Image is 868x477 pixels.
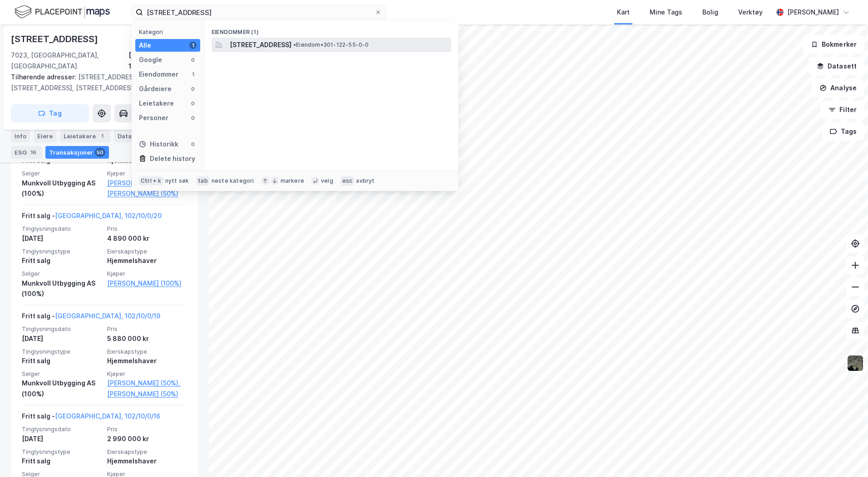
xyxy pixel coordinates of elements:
[11,146,42,159] div: ESG
[22,325,102,333] span: Tinglysningsdato
[107,378,187,389] a: [PERSON_NAME] (50%),
[189,100,197,107] div: 0
[139,40,151,51] div: Alle
[702,7,718,18] div: Bolig
[107,389,187,399] a: [PERSON_NAME] (50%)
[143,5,375,19] input: Søk på adresse, matrikkel, gårdeiere, leietakere eller personer
[812,79,864,97] button: Analyse
[738,7,763,18] div: Verktøy
[22,170,102,177] span: Selger
[189,56,197,63] div: 0
[293,41,296,48] span: •
[107,255,187,266] div: Hjemmelshaver
[821,101,864,119] button: Filter
[15,4,110,20] img: logo.f888ab2527a4732fd821a326f86c7f29.svg
[356,177,375,185] div: avbryt
[822,122,864,141] button: Tags
[823,433,868,477] div: Kontrollprogram for chat
[22,178,102,200] div: Munkvoll Utbygging AS (100%)
[650,7,682,18] div: Mine Tags
[22,448,102,456] span: Tinglysningstype
[139,176,163,185] div: Ctrl + k
[204,21,459,38] div: Eiendommer (1)
[809,57,864,75] button: Datasett
[22,278,102,300] div: Munkvoll Utbygging AS (100%)
[196,176,210,185] div: tab
[22,433,102,444] div: [DATE]
[107,178,187,189] a: [PERSON_NAME] (50%),
[150,153,195,164] div: Delete history
[22,355,102,366] div: Fritt salg
[139,112,168,123] div: Personer
[11,50,128,72] div: 7023, [GEOGRAPHIC_DATA], [GEOGRAPHIC_DATA]
[34,130,56,142] div: Eiere
[107,225,187,233] span: Pris
[11,130,30,142] div: Info
[107,333,187,344] div: 5 880 000 kr
[189,71,197,78] div: 1
[139,29,200,35] div: Kategori
[29,148,38,157] div: 16
[11,32,100,46] div: [STREET_ADDRESS]
[114,130,148,142] div: Datasett
[212,177,254,185] div: neste kategori
[22,378,102,399] div: Munkvoll Utbygging AS (100%)
[823,433,868,477] iframe: Chat Widget
[55,212,162,219] a: [GEOGRAPHIC_DATA], 102/10/0/20
[11,73,78,81] span: Tilhørende adresser:
[55,312,160,320] a: [GEOGRAPHIC_DATA], 102/10/0/19
[22,411,160,425] div: Fritt salg -
[107,370,187,378] span: Kjøper
[139,83,172,94] div: Gårdeiere
[189,141,197,148] div: 0
[847,355,864,372] img: 9k=
[107,270,187,277] span: Kjøper
[281,177,304,185] div: markere
[11,104,89,122] button: Tag
[98,131,107,141] div: 1
[139,54,162,65] div: Google
[95,148,105,157] div: 50
[22,456,102,467] div: Fritt salg
[189,42,197,49] div: 1
[22,311,160,325] div: Fritt salg -
[22,370,102,378] span: Selger
[107,448,187,456] span: Eierskapstype
[22,233,102,244] div: [DATE]
[139,139,178,150] div: Historikk
[107,233,187,244] div: 4 890 000 kr
[107,433,187,444] div: 2 990 000 kr
[107,355,187,366] div: Hjemmelshaver
[321,177,333,185] div: velg
[107,348,187,355] span: Eierskapstype
[230,39,291,50] span: [STREET_ADDRESS]
[107,248,187,255] span: Eierskapstype
[107,425,187,433] span: Pris
[128,50,198,72] div: [GEOGRAPHIC_DATA], 102/10
[22,270,102,277] span: Selger
[617,7,630,18] div: Kart
[139,69,178,80] div: Eiendommer
[293,41,369,49] span: Eiendom • 301-122-55-0-0
[45,146,109,159] div: Transaksjoner
[22,425,102,433] span: Tinglysningsdato
[11,72,191,93] div: [STREET_ADDRESS], [STREET_ADDRESS], [STREET_ADDRESS]
[22,333,102,344] div: [DATE]
[22,225,102,233] span: Tinglysningsdato
[22,210,162,225] div: Fritt salg -
[803,35,864,54] button: Bokmerker
[60,130,110,142] div: Leietakere
[107,170,187,177] span: Kjøper
[107,278,187,289] a: [PERSON_NAME] (100%)
[55,412,160,420] a: [GEOGRAPHIC_DATA], 102/10/0/16
[787,7,839,18] div: [PERSON_NAME]
[107,456,187,467] div: Hjemmelshaver
[107,325,187,333] span: Pris
[22,255,102,266] div: Fritt salg
[340,176,355,185] div: esc
[189,114,197,122] div: 0
[22,248,102,255] span: Tinglysningstype
[22,348,102,355] span: Tinglysningstype
[189,85,197,92] div: 0
[139,98,174,109] div: Leietakere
